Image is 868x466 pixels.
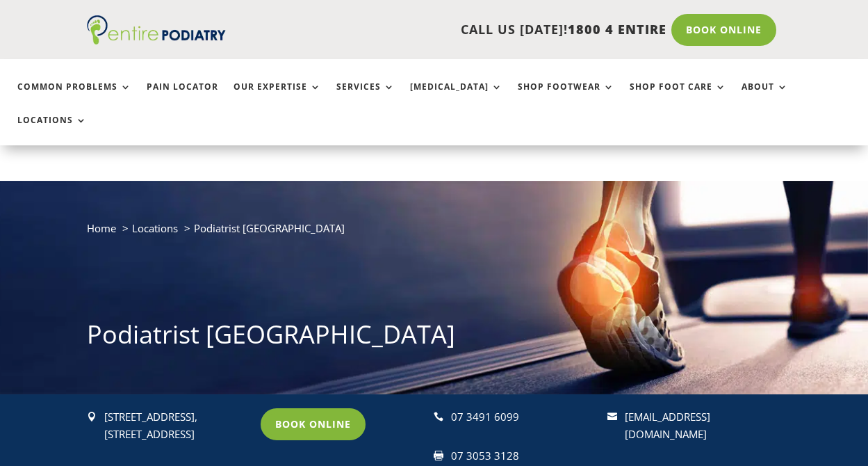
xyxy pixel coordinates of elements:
a: Book Online [261,408,366,440]
a: [MEDICAL_DATA] [410,82,502,112]
a: Locations [132,221,178,235]
span: Podiatrist [GEOGRAPHIC_DATA] [194,221,345,235]
a: Locations [17,115,87,145]
a: About [742,82,788,112]
a: Common Problems [17,82,131,112]
a: Our Expertise [234,82,321,112]
span:  [607,412,617,421]
p: [STREET_ADDRESS], [STREET_ADDRESS] [104,408,250,444]
div: 07 3491 6099 [451,408,597,426]
a: Shop Foot Care [630,82,726,112]
a: Book Online [671,14,776,46]
a: Home [87,221,116,235]
img: logo (1) [87,15,226,45]
a: Pain Locator [147,82,218,112]
span:  [434,451,443,460]
span:  [87,412,97,421]
a: [EMAIL_ADDRESS][DOMAIN_NAME] [625,410,710,442]
a: Shop Footwear [518,82,614,112]
h1: Podiatrist [GEOGRAPHIC_DATA] [87,317,781,359]
div: 07 3053 3128 [451,447,597,465]
a: Entire Podiatry [87,33,226,47]
span: 1800 4 ENTIRE [568,21,666,38]
p: CALL US [DATE]! [243,21,667,39]
nav: breadcrumb [87,219,781,248]
a: Services [336,82,395,112]
span:  [434,412,443,421]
